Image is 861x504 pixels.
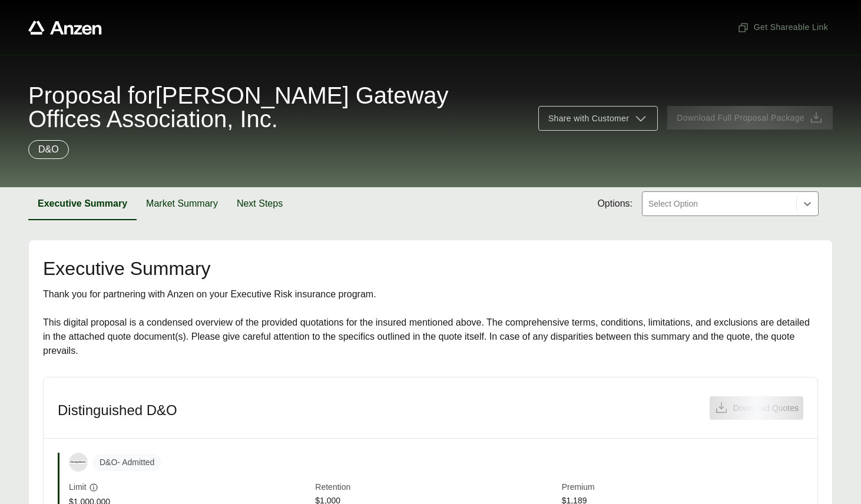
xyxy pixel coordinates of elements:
[69,481,87,493] span: Limit
[548,112,629,125] span: Share with Customer
[737,21,828,34] span: Get Shareable Link
[137,187,227,220] button: Market Summary
[597,197,632,211] span: Options:
[58,402,177,419] h3: Distinguished D&O
[28,84,524,131] span: Proposal for [PERSON_NAME] Gateway Offices Association, Inc.
[677,112,804,124] span: Download Full Proposal Package
[562,481,803,495] span: Premium
[43,287,818,358] div: Thank you for partnering with Anzen on your Executive Risk insurance program. This digital propos...
[92,454,161,471] span: D&O - Admitted
[69,460,87,463] img: Distinguished
[538,106,658,131] button: Share with Customer
[733,16,833,38] button: Get Shareable Link
[38,142,59,157] p: D&O
[43,259,818,278] h2: Executive Summary
[28,187,137,220] button: Executive Summary
[315,481,557,495] span: Retention
[28,21,102,35] a: Anzen website
[227,187,292,220] button: Next Steps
